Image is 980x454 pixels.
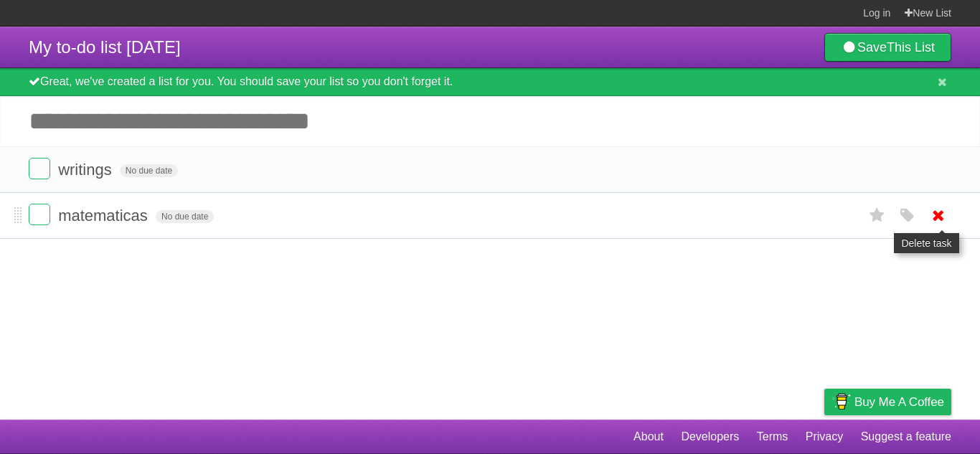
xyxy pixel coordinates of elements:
img: Buy me a coffee [831,389,851,414]
a: SaveThis List [824,33,951,62]
a: Suggest a feature [861,423,951,450]
span: matematicas [58,207,151,224]
span: Buy me a coffee [854,389,944,415]
span: No due date [120,164,178,177]
b: This List [887,40,935,55]
a: About [633,423,664,450]
a: Privacy [806,423,843,450]
label: Done [29,204,50,225]
label: Star task [864,204,891,227]
span: writings [58,161,116,179]
label: Done [29,158,50,179]
span: No due date [156,210,214,223]
span: My to-do list [DATE] [29,37,181,57]
a: Developers [681,423,739,450]
a: Terms [757,423,788,450]
a: Buy me a coffee [824,389,951,415]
